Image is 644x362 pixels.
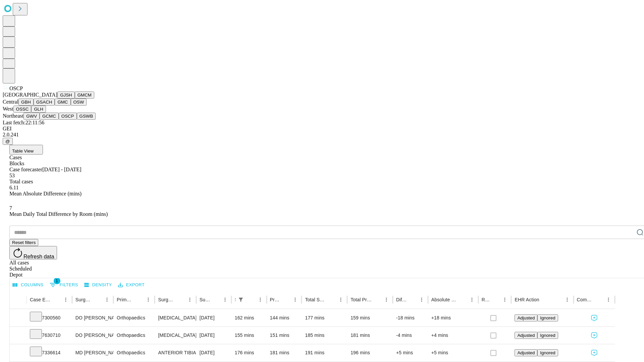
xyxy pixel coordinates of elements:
[290,295,300,304] button: Menu
[537,332,558,339] button: Ignored
[75,344,110,361] div: MD [PERSON_NAME] Iv [PERSON_NAME]
[117,309,151,326] div: Orthopaedics
[235,327,263,344] div: 155 mins
[77,113,96,120] button: GSWB
[30,344,69,361] div: 7336614
[9,191,82,196] span: Mean Absolute Difference (mins)
[270,344,299,361] div: 181 mins
[176,295,185,304] button: Sort
[211,295,220,304] button: Sort
[305,327,344,344] div: 185 mins
[540,350,555,355] span: Ignored
[235,297,235,302] div: Scheduled In Room Duration
[200,344,228,361] div: [DATE]
[236,295,246,304] button: Show filters
[75,327,110,344] div: DO [PERSON_NAME] [PERSON_NAME] Do
[491,295,500,304] button: Sort
[540,295,549,304] button: Sort
[12,148,34,154] span: Table View
[382,295,391,304] button: Menu
[71,99,87,106] button: OSW
[5,139,10,144] span: @
[9,85,23,91] span: OSCP
[270,297,281,302] div: Predicted In Room Duration
[158,344,193,361] div: ANTERIOR TIBIAL TUBERCLEPLASTY
[9,145,43,155] button: Table View
[396,344,425,361] div: +5 mins
[467,295,477,304] button: Menu
[235,309,263,326] div: 162 mins
[3,132,641,138] div: 2.0.241
[256,295,265,304] button: Menu
[431,344,475,361] div: +5 mins
[246,295,256,304] button: Sort
[61,295,70,304] button: Menu
[116,280,146,290] button: Export
[517,350,535,355] span: Adjusted
[42,167,81,172] span: [DATE] - [DATE]
[515,349,537,356] button: Adjusted
[372,295,382,304] button: Sort
[93,295,102,304] button: Sort
[34,99,55,106] button: GSACH
[13,347,23,359] button: Expand
[200,327,228,344] div: [DATE]
[396,297,407,302] div: Difference
[327,295,336,304] button: Sort
[220,295,230,304] button: Menu
[500,295,509,304] button: Menu
[144,295,153,304] button: Menu
[117,344,151,361] div: Orthopaedics
[562,295,572,304] button: Menu
[3,92,57,98] span: [GEOGRAPHIC_DATA]
[577,297,594,302] div: Comments
[83,280,114,290] button: Density
[117,297,133,302] div: Primary Service
[18,99,34,106] button: GBH
[9,205,12,211] span: 7
[517,333,535,338] span: Adjusted
[75,92,94,99] button: GMCM
[11,280,45,290] button: Select columns
[236,295,246,304] div: 1 active filter
[281,295,290,304] button: Sort
[200,297,210,302] div: Surgery Date
[158,327,193,344] div: [MEDICAL_DATA] W/ LABRAL REPAIR
[3,120,44,125] span: Last fetch: 22:11:56
[3,126,641,132] div: GEI
[13,312,23,324] button: Expand
[537,349,558,356] button: Ignored
[417,295,426,304] button: Menu
[305,309,344,326] div: 177 mins
[13,106,32,113] button: OSSC
[30,309,69,326] div: 7300560
[117,327,151,344] div: Orthopaedics
[134,295,144,304] button: Sort
[9,239,38,246] button: Reset filters
[30,327,69,344] div: 7630710
[158,309,193,326] div: [MEDICAL_DATA] W/ LABRAL REPAIR
[540,315,555,320] span: Ignored
[13,330,23,342] button: Expand
[235,344,263,361] div: 176 mins
[158,297,175,302] div: Surgery Name
[9,167,42,172] span: Case forecaster
[9,185,18,190] span: 6.11
[396,327,425,344] div: -4 mins
[351,309,389,326] div: 159 mins
[305,297,326,302] div: Total Scheduled Duration
[515,314,537,321] button: Adjusted
[23,113,40,120] button: GWV
[9,211,108,217] span: Mean Daily Total Difference by Room (mins)
[458,295,467,304] button: Sort
[54,278,60,284] span: 1
[59,113,77,120] button: OSCP
[336,295,345,304] button: Menu
[3,138,13,145] button: @
[9,246,57,259] button: Refresh data
[396,309,425,326] div: -18 mins
[351,344,389,361] div: 196 mins
[604,295,613,304] button: Menu
[40,113,59,120] button: GCMC
[200,309,228,326] div: [DATE]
